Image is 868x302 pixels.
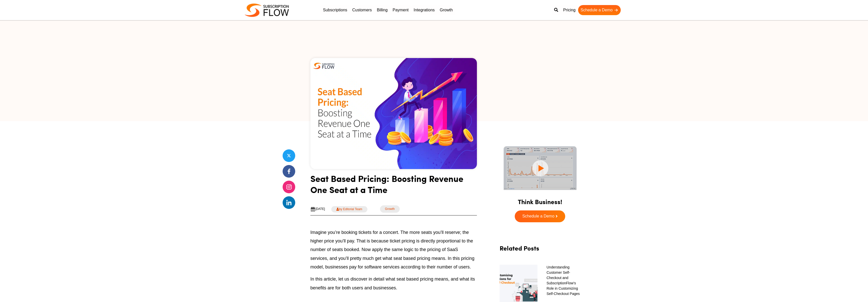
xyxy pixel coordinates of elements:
h1: Seat Based Pricing: Boosting Revenue One Seat at a Time [310,173,477,199]
span: Schedule a Demo [522,214,554,218]
a: Payment [390,5,411,15]
a: Subscriptions [320,5,350,15]
div: [DATE] [310,207,325,212]
a: Billing [374,5,390,15]
p: Imagine you’re booking tickets for a concert. The more seats you’ll reserve; the higher price you... [310,228,477,271]
a: Growth [380,205,400,213]
a: Integrations [411,5,437,15]
img: Seat Based Pricing [310,58,477,169]
img: intro video [504,146,577,190]
a: Pricing [561,5,578,15]
a: Understanding Customer Self-Checkout and SubscriptionFlow’s Role in Customizing Self-Checkout Pages [541,265,580,296]
h2: Related Posts [500,244,580,257]
p: In this article, let us discover in detail what seat based pricing means, and what its benefits a... [310,275,477,292]
img: Subscriptionflow [245,4,289,17]
a: by Editorial Team [331,206,367,212]
a: Customers [350,5,374,15]
a: Schedule a Demo [578,5,621,15]
a: Growth [437,5,455,15]
h2: Think Business! [495,192,585,208]
a: Schedule a Demo [515,210,565,222]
